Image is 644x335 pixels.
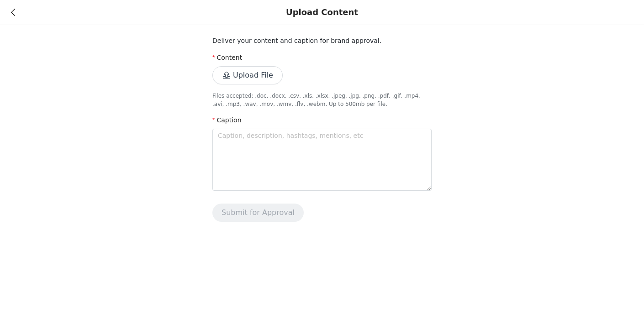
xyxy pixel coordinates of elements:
label: Content [212,54,242,61]
div: Upload Content [286,7,358,17]
label: Caption [212,116,242,124]
p: Files accepted: .doc, .docx, .csv, .xls, .xlsx, .jpeg, .jpg, .png, .pdf, .gif, .mp4, .avi, .mp3, ... [212,92,432,108]
button: Upload File [212,66,283,84]
span: Upload File [212,72,283,79]
button: Submit for Approval [212,204,304,222]
p: Deliver your content and caption for brand approval. [212,36,432,46]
